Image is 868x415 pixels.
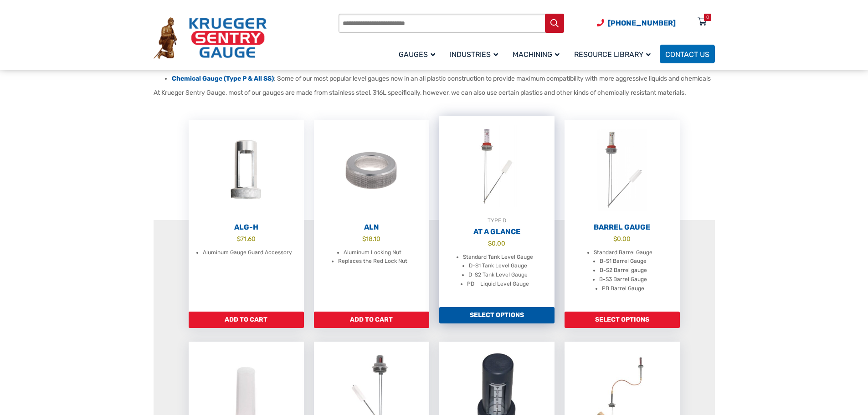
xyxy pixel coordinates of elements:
div: 0 [706,14,709,21]
span: [PHONE_NUMBER] [608,19,676,27]
span: $ [362,235,366,242]
p: At Krueger Sentry Gauge, most of our gauges are made from stainless steel, 316L specifically, how... [154,88,715,97]
img: Barrel Gauge [565,120,680,220]
h2: ALN [314,223,429,232]
li: Standard Barrel Gauge [594,248,652,257]
bdi: 71.60 [237,235,256,242]
li: Replaces the Red Lock Nut [338,257,407,266]
li: PD – Liquid Level Gauge [467,280,529,289]
a: Resource Library [569,43,660,65]
a: Contact Us [660,45,715,63]
a: Add to cart: “ALN” [314,312,429,328]
a: Chemical Gauge (Type P & All SS) [172,75,274,82]
span: $ [613,235,617,242]
li: D-S2 Tank Level Gauge [468,271,528,280]
img: ALN [314,120,429,220]
span: Industries [450,50,498,59]
li: : Some of our most popular level gauges now in an all plastic construction to provide maximum com... [172,74,715,83]
h2: ALG-H [189,223,304,232]
h2: At A Glance [439,227,555,236]
a: Add to cart: “At A Glance” [439,307,555,323]
a: Add to cart: “Barrel Gauge” [565,312,680,328]
a: ALN $18.10 Aluminum Locking Nut Replaces the Red Lock Nut [314,120,429,312]
li: B-S1 Barrel Gauge [600,257,647,266]
a: Phone Number (920) 434-8860 [597,17,676,29]
span: Gauges [399,50,435,59]
img: At A Glance [439,116,555,216]
li: D-S1 Tank Level Gauge [469,261,527,271]
a: ALG-H $71.60 Aluminum Gauge Guard Accessory [189,120,304,312]
h2: Barrel Gauge [565,223,680,232]
span: Resource Library [574,50,651,59]
a: TYPE DAt A Glance $0.00 Standard Tank Level Gauge D-S1 Tank Level Gauge D-S2 Tank Level Gauge PD ... [439,116,555,307]
bdi: 0.00 [613,235,631,242]
a: Barrel Gauge $0.00 Standard Barrel Gauge B-S1 Barrel Gauge B-S2 Barrel gauge B-S3 Barrel Gauge PB... [565,120,680,312]
li: B-S2 Barrel gauge [600,266,647,275]
img: ALG-OF [189,120,304,220]
bdi: 0.00 [488,240,505,247]
span: Machining [513,50,560,59]
span: Contact Us [665,50,709,59]
span: $ [488,240,492,247]
li: Aluminum Locking Nut [344,248,401,257]
li: B-S3 Barrel Gauge [599,275,647,284]
a: Industries [444,43,507,65]
div: TYPE D [439,216,555,225]
li: Standard Tank Level Gauge [463,253,533,262]
span: $ [237,235,241,242]
bdi: 18.10 [362,235,380,242]
a: Machining [507,43,569,65]
a: Gauges [393,43,444,65]
a: Add to cart: “ALG-H” [189,312,304,328]
li: Aluminum Gauge Guard Accessory [203,248,292,257]
img: Krueger Sentry Gauge [154,17,267,59]
li: PB Barrel Gauge [602,284,644,293]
